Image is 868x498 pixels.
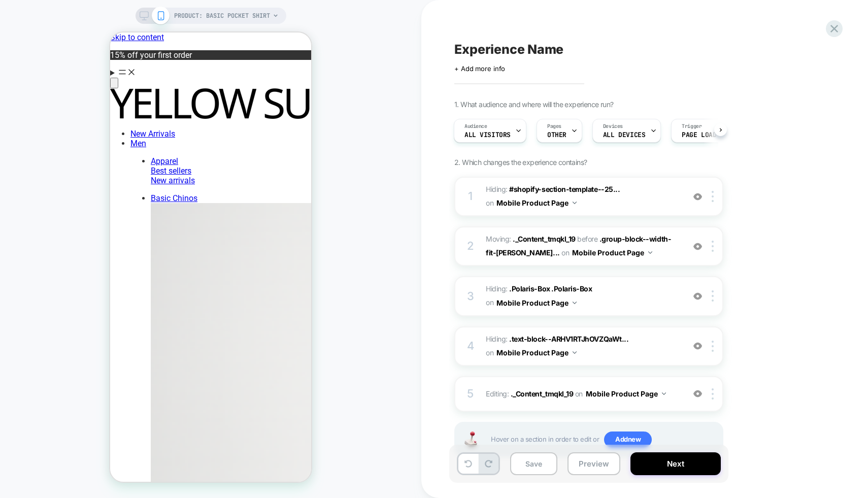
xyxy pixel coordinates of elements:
[496,195,577,210] button: Mobile Product Page
[41,143,85,153] a: New arrivals
[465,236,476,256] div: 2
[465,186,476,207] div: 1
[486,386,679,401] span: Editing :
[486,196,493,209] span: on
[491,431,717,448] span: Hover on a section in order to edit or
[682,131,716,139] span: Page Load
[486,333,679,360] span: Hiding :
[712,290,714,302] img: close
[41,134,81,143] a: Best sellers
[561,246,569,259] span: on
[712,191,714,202] img: close
[573,202,577,204] img: down arrow
[509,335,628,343] span: .text-block--ARHV1RTJhOVZQaWt...
[510,452,557,475] button: Save
[454,158,587,167] span: 2. Which changes the experience contains?
[547,123,561,130] span: Pages
[712,341,714,352] img: close
[712,241,714,252] img: close
[509,185,620,193] span: #shopify-section-template--25...
[496,345,577,360] button: Mobile Product Page
[486,233,679,260] span: Moving:
[454,64,505,73] span: + Add more info
[547,131,566,139] span: OTHER
[41,161,87,171] a: Basic Chinos
[648,251,652,254] img: down arrow
[567,452,620,475] button: Preview
[575,387,583,400] span: on
[486,296,493,309] span: on
[604,431,652,448] span: Add new
[693,192,702,201] img: crossed eye
[682,123,702,130] span: Trigger
[693,389,702,398] img: crossed eye
[586,386,666,401] button: Mobile Product Page
[20,106,36,116] a: Men
[693,292,702,301] img: crossed eye
[174,8,270,24] span: PRODUCT: Basic Pocket Shirt
[486,183,679,210] span: Hiding :
[454,100,613,109] span: 1. What audience and where will the experience run?
[464,131,511,139] span: All Visitors
[511,389,574,398] span: ._Content_tmqkl_19
[630,452,721,475] button: Next
[712,388,714,400] img: close
[662,392,666,395] img: down arrow
[513,235,576,243] span: ._Content_tmqkl_19
[454,42,563,57] span: Experience Name
[465,286,476,307] div: 3
[573,302,577,304] img: down arrow
[573,351,577,354] img: down arrow
[577,235,597,243] span: before
[486,346,493,359] span: on
[693,342,702,350] img: crossed eye
[509,284,592,293] span: .Polaris-Box .Polaris-Box
[603,123,623,130] span: Devices
[460,431,481,447] img: Joystick
[20,96,65,106] a: New Arrivals
[496,295,577,310] button: Mobile Product Page
[465,336,476,356] div: 4
[693,242,702,251] img: crossed eye
[486,282,679,310] span: Hiding :
[603,131,645,139] span: ALL DEVICES
[465,384,476,404] div: 5
[464,123,487,130] span: Audience
[572,245,652,260] button: Mobile Product Page
[41,124,68,134] a: Apparel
